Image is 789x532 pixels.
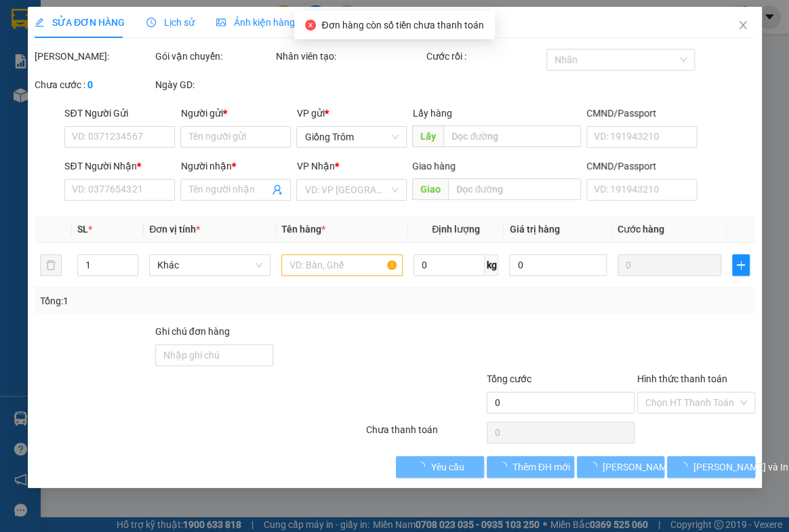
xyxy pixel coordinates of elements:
[497,462,512,471] span: loading
[180,159,291,173] div: Người nhận
[509,224,559,234] span: Giá trị hàng
[412,161,456,171] span: Giao hàng
[412,125,443,147] span: Lấy
[588,462,603,471] span: loading
[577,456,664,478] button: [PERSON_NAME] thay đổi
[35,18,44,27] span: edit
[155,344,272,366] input: Ghi chú đơn hàng
[416,462,430,471] span: loading
[77,224,88,234] span: SL
[155,77,272,92] div: Ngày GD:
[667,456,754,478] button: [PERSON_NAME] và In
[304,127,399,147] span: Giồng Trôm
[275,49,423,64] div: Nhân viên tạo:
[636,373,727,384] label: Hình thức thanh toán
[305,20,316,30] span: close-circle
[281,254,403,276] input: VD: Bàn, Ghế
[64,106,175,121] div: SĐT Người Gửi
[617,224,664,234] span: Cước hàng
[64,159,175,173] div: SĐT Người Nhận
[412,108,451,119] span: Lấy hàng
[35,77,153,92] div: Chưa cước :
[737,20,748,30] span: close
[678,462,693,471] span: loading
[87,79,93,90] b: 0
[216,17,295,28] span: Ảnh kiện hàng
[430,459,464,474] span: Yêu cầu
[485,254,498,276] span: kg
[157,255,262,275] span: Khác
[448,178,581,200] input: Dọc đường
[216,18,226,27] span: picture
[365,422,485,446] div: Chưa thanh toán
[512,459,569,474] span: Thêm ĐH mới
[432,224,480,234] span: Định lượng
[732,254,749,276] button: plus
[146,18,156,27] span: clock-circle
[586,106,697,121] div: CMND/Passport
[155,326,229,337] label: Ghi chú đơn hàng
[321,20,483,30] span: Đơn hàng còn số tiền chưa thanh toán
[412,178,448,200] span: Giao
[40,254,62,276] button: delete
[146,17,195,28] span: Lịch sử
[149,224,200,234] span: Đơn vị tính
[296,106,407,121] div: VP gửi
[272,184,283,195] span: user-add
[733,260,748,270] span: plus
[426,49,544,64] div: Cước rồi :
[40,293,306,308] div: Tổng: 1
[35,17,125,28] span: SỬA ĐƠN HÀNG
[281,224,325,234] span: Tên hàng
[443,125,581,147] input: Dọc đường
[693,459,788,474] span: [PERSON_NAME] và In
[586,159,697,173] div: CMND/Passport
[486,373,531,384] span: Tổng cước
[396,456,483,478] button: Yêu cầu
[723,7,761,45] button: Close
[155,49,272,64] div: Gói vận chuyển:
[35,49,153,64] div: [PERSON_NAME]:
[603,459,711,474] span: [PERSON_NAME] thay đổi
[617,254,721,276] input: 0
[296,161,334,171] span: VP Nhận
[180,106,291,121] div: Người gửi
[486,456,573,478] button: Thêm ĐH mới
